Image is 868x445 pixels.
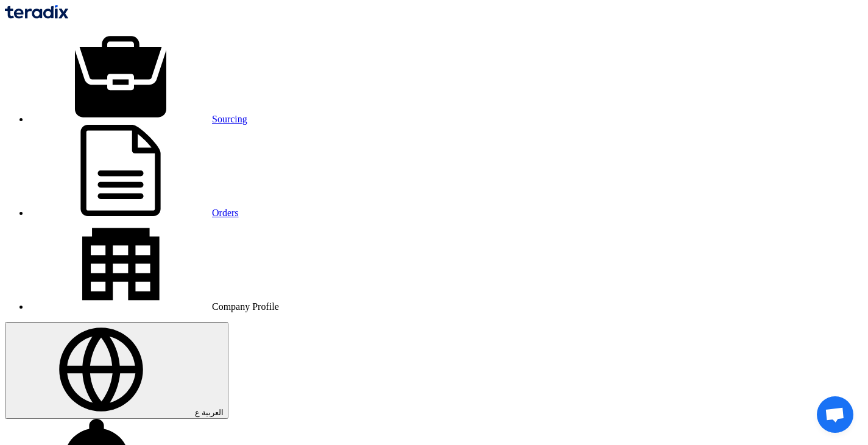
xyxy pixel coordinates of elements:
img: Teradix logo [5,5,68,19]
button: العربية ع [5,322,228,419]
a: Sourcing [29,114,247,124]
a: Open chat [817,396,853,433]
span: العربية [202,408,224,417]
a: Company Profile [29,301,279,312]
a: Orders [29,208,239,218]
span: ع [195,408,200,417]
